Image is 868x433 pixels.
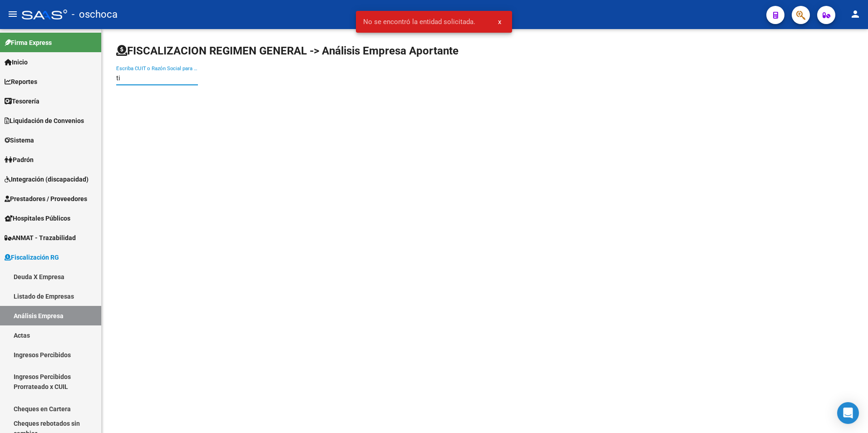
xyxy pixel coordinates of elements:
[850,9,861,20] mat-icon: person
[491,14,508,30] button: x
[116,44,459,58] h1: FISCALIZACION REGIMEN GENERAL -> Análisis Empresa Aportante
[498,18,501,26] span: x
[5,233,76,243] span: ANMAT - Trazabilidad
[5,252,59,262] span: Fiscalización RG
[363,17,475,26] span: No se encontró la entidad solicitada.
[5,135,34,145] span: Sistema
[5,38,52,48] span: Firma Express
[72,5,118,25] span: - oschoca
[5,174,89,184] span: Integración (discapacidad)
[5,194,87,204] span: Prestadores / Proveedores
[5,213,70,223] span: Hospitales Públicos
[5,116,84,126] span: Liquidación de Convenios
[837,402,859,424] div: Open Intercom Messenger
[5,96,39,106] span: Tesorería
[7,9,18,20] mat-icon: menu
[5,57,28,67] span: Inicio
[5,155,34,165] span: Padrón
[5,77,37,87] span: Reportes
